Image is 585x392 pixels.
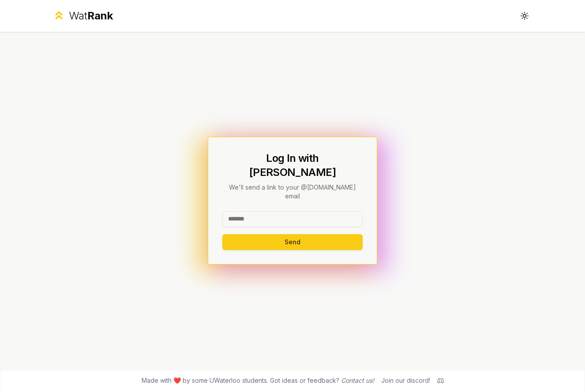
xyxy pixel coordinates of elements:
[381,376,430,385] div: Join our discord!
[341,377,374,384] a: Contact us!
[222,151,363,179] h1: Log In with [PERSON_NAME]
[142,376,374,385] span: Made with ❤️ by some UWaterloo students. Got ideas or feedback?
[222,183,363,201] p: We'll send a link to your @[DOMAIN_NAME] email
[69,9,113,23] div: Wat
[52,9,113,23] a: WatRank
[87,9,113,22] span: Rank
[222,234,363,250] button: Send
